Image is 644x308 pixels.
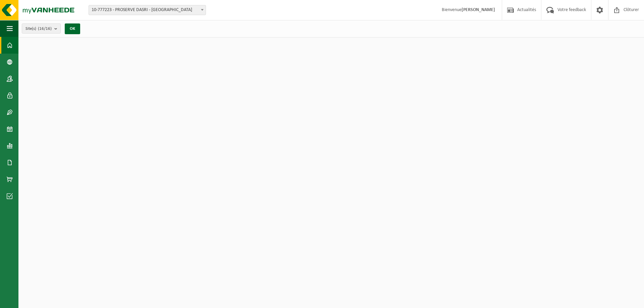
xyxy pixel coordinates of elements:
span: 10-777223 - PROSERVE DASRI - PARIS 12EME ARRONDISSEMENT [89,5,206,15]
iframe: chat widget [3,293,112,308]
strong: [PERSON_NAME] [462,7,495,12]
span: 10-777223 - PROSERVE DASRI - PARIS 12EME ARRONDISSEMENT [89,5,206,15]
span: Site(s) [25,24,52,34]
count: (16/16) [38,26,52,31]
button: OK [65,23,80,34]
button: Site(s)(16/16) [22,23,61,34]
